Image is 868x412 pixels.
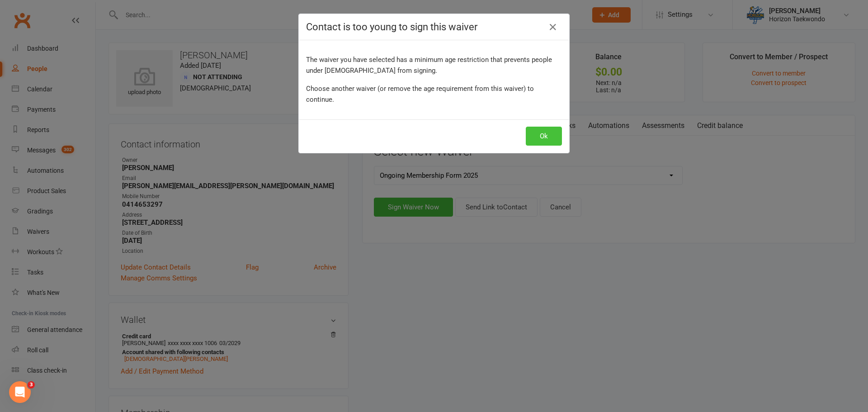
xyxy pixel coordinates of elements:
iframe: Intercom live chat [9,381,31,403]
button: Close [546,20,560,34]
button: Ok [526,127,562,146]
span: Choose another waiver (or remove the age requirement from this waiver) to continue. [306,85,534,104]
span: 3 [28,381,35,388]
span: The waiver you have selected has a minimum age restriction that prevents people under [DEMOGRAPHI... [306,56,552,75]
h4: Contact is too young to sign this waiver [306,21,562,33]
